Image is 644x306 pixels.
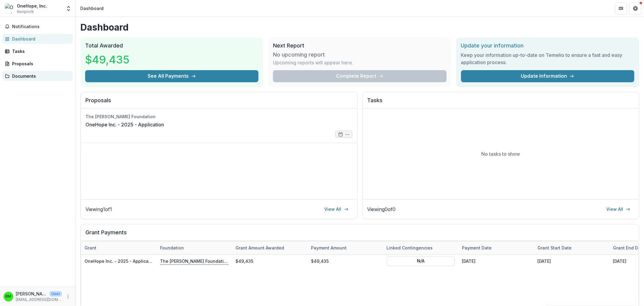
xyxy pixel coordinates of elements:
div: Foundation [156,241,232,254]
div: Grant [81,241,156,254]
div: Linked Contingencies [383,241,458,254]
div: Payment Amount [307,241,383,254]
button: Notifications [2,22,73,31]
div: Grant [81,245,100,251]
span: Notifications [12,24,70,29]
div: [DATE] [458,255,534,268]
h3: Keep your information up-to-date on Temelio to ensure a fast and easy application process. [461,51,634,66]
p: No tasks to show [481,150,520,158]
h2: Next Report [273,42,446,49]
a: Dashboard [2,34,73,44]
div: Foundation [156,245,187,251]
div: [DATE] [534,255,609,268]
div: Tasks [12,48,68,54]
div: Ben Marriott [6,295,11,298]
a: View All [603,204,634,214]
div: Grant start date [534,241,609,254]
h2: Total Awarded [85,42,258,49]
a: Documents [2,71,73,81]
button: N/A [386,256,455,266]
button: Partners [615,2,627,15]
img: OneHope, Inc. [5,4,14,13]
button: Get Help [630,2,642,15]
h3: $49,435 [85,51,130,68]
div: $49,435 [307,255,383,268]
button: Open entity switcher [64,2,73,15]
div: Grant amount awarded [232,241,307,254]
h2: Tasks [367,97,634,109]
div: Dashboard [80,5,104,11]
div: Grant start date [534,245,575,251]
h3: No upcoming report [273,51,325,58]
nav: breadcrumb [78,4,106,13]
p: Upcoming reports will appear here. [273,59,353,66]
p: User [50,291,62,297]
h2: Update your information [461,42,634,49]
div: Documents [12,73,68,79]
button: More [64,293,72,300]
h2: Proposals [85,97,352,109]
div: Proposals [12,60,68,67]
div: Linked Contingencies [383,245,436,251]
div: Payment Amount [307,245,350,251]
span: Nonprofit [17,9,34,15]
a: Tasks [2,46,73,56]
div: Payment date [458,241,534,254]
p: Viewing 0 of 0 [367,206,396,213]
a: View All [321,204,352,214]
a: OneHope Inc. - 2025 - Application [85,121,164,128]
a: OneHope Inc. - 2025 - Application [85,259,157,264]
p: [EMAIL_ADDRESS][DOMAIN_NAME] [16,297,62,302]
div: Dashboard [12,36,68,42]
p: The [PERSON_NAME] Foundation [160,258,228,264]
p: Viewing 1 of 1 [85,206,112,213]
h1: Dashboard [80,22,639,33]
div: Grant amount awarded [232,245,288,251]
div: OneHope, Inc. [17,3,47,9]
div: $49,435 [232,255,307,268]
button: See All Payments [85,70,258,82]
a: Proposals [2,59,73,69]
div: Payment date [458,245,495,251]
p: [PERSON_NAME] [16,291,47,297]
a: Update Information [461,70,634,82]
h2: Grant Payments [85,229,634,241]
